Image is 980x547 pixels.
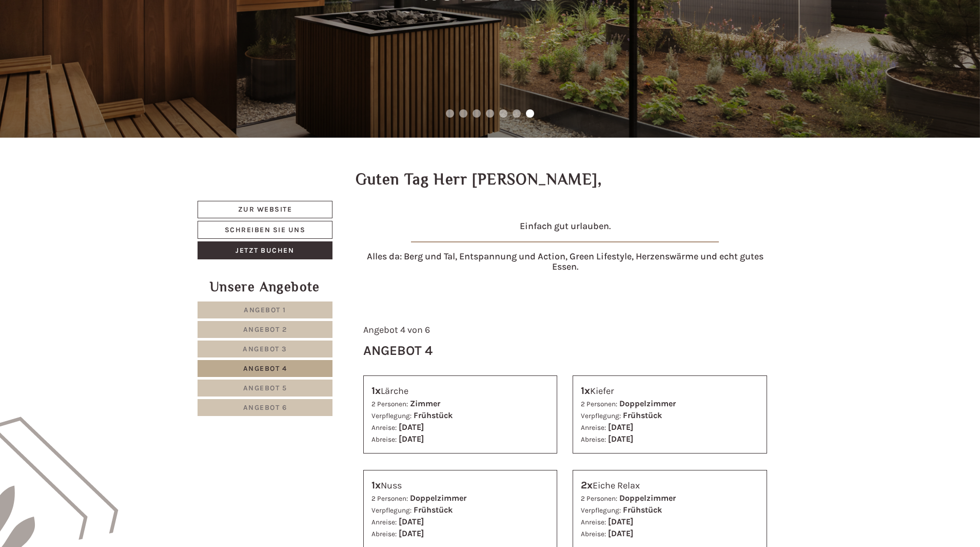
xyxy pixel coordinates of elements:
span: Angebot 4 von 6 [363,324,430,335]
small: Anreise: [371,518,397,526]
b: [DATE] [399,422,424,432]
b: 1x [371,385,381,397]
small: 2 Personen: [371,495,408,502]
b: 2x [581,479,593,491]
div: Unsere Angebote [198,277,332,296]
b: [DATE] [608,529,633,538]
b: Doppelzimmer [410,493,466,503]
b: Doppelzimmer [619,493,676,503]
small: Anreise: [581,424,606,431]
small: Anreise: [581,518,606,526]
b: Frühstück [414,505,453,515]
div: Guten Tag, wie können wir Ihnen helfen? [8,28,172,59]
a: Schreiben Sie uns [198,221,332,239]
small: Verpflegung: [581,412,621,420]
div: Hotel B&B Feldmessner [15,30,167,38]
div: Lärche [371,384,550,399]
b: Frühstück [414,410,453,420]
small: Abreise: [581,436,606,443]
span: Angebot 6 [243,403,287,412]
small: Verpflegung: [581,506,621,514]
small: 2 Personen: [581,495,617,502]
small: 16:08 [15,50,167,57]
span: Angebot 1 [244,306,286,314]
small: Abreise: [371,436,397,443]
small: Abreise: [371,530,397,538]
b: Frühstück [623,505,662,515]
h1: Guten Tag Herr [PERSON_NAME], [356,171,602,188]
b: Frühstück [623,410,662,420]
b: Doppelzimmer [619,399,676,408]
span: Angebot 4 [243,364,287,373]
b: [DATE] [608,517,633,526]
small: Verpflegung: [371,506,411,514]
span: Angebot 3 [243,345,287,353]
h4: Alles da: Berg und Tal, Entspannung und Action, Green Lifestyle, Herzenswärme und echt gutes Essen. [363,252,768,272]
h4: Einfach gut urlauben. [363,221,768,232]
div: Nuss [371,478,550,493]
button: Senden [339,271,403,289]
b: 1x [581,385,590,397]
div: Eiche Relax [581,478,759,493]
a: Jetzt buchen [198,241,332,259]
a: Zur Website [198,201,332,218]
b: [DATE] [399,434,424,444]
small: Abreise: [581,530,606,538]
small: Anreise: [371,424,397,431]
b: [DATE] [399,529,424,538]
b: Zimmer [410,399,440,408]
span: Angebot 2 [243,325,287,334]
div: [DATE] [184,8,220,25]
b: [DATE] [399,517,424,526]
small: Verpflegung: [371,412,411,420]
img: image [411,241,719,242]
div: Angebot 4 [363,341,433,360]
b: [DATE] [608,434,633,444]
span: Angebot 5 [243,384,287,392]
b: 1x [371,479,381,491]
small: 2 Personen: [371,400,408,408]
div: Kiefer [581,384,759,399]
b: [DATE] [608,422,633,432]
small: 2 Personen: [581,400,617,408]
